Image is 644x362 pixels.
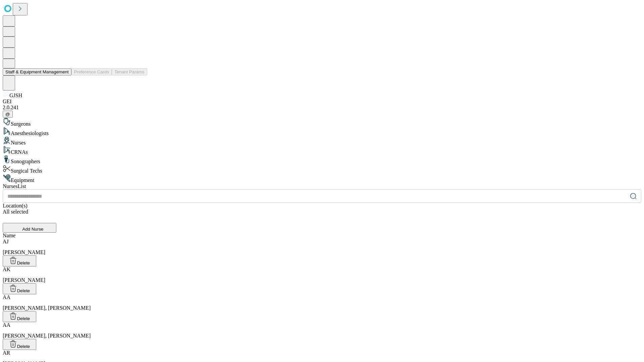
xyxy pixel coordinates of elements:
div: Nurses [3,136,641,146]
div: Sonographers [3,155,641,165]
div: [PERSON_NAME], [PERSON_NAME] [3,294,641,311]
div: Equipment [3,174,641,183]
div: [PERSON_NAME] [3,266,641,283]
div: CRNAs [3,146,641,155]
div: Nurses List [3,183,641,189]
div: 2.0.241 [3,105,641,111]
button: @ [3,111,13,118]
div: Anesthesiologists [3,127,641,136]
button: Staff & Equipment Management [3,68,71,75]
span: Add Nurse [22,227,44,232]
div: Surgical Techs [3,165,641,174]
button: Delete [3,283,36,294]
span: Location(s) [3,203,28,208]
button: Add Nurse [3,223,56,233]
button: Tenant Params [112,68,147,75]
button: Delete [3,311,36,322]
button: Delete [3,339,36,350]
button: Delete [3,255,36,266]
span: AA [3,294,10,300]
span: Delete [17,316,30,321]
div: [PERSON_NAME], [PERSON_NAME] [3,322,641,339]
div: GEI [3,99,641,105]
button: Preference Cards [71,68,112,75]
div: All selected [3,209,641,215]
span: Delete [17,260,30,265]
span: AK [3,266,10,272]
span: Delete [17,288,30,293]
div: Surgeons [3,118,641,127]
div: [PERSON_NAME] [3,239,641,255]
span: Delete [17,344,30,349]
span: @ [5,112,10,117]
span: AJ [3,239,9,244]
span: GJSH [9,93,22,98]
span: AR [3,350,10,356]
div: Name [3,233,641,239]
span: AA [3,322,10,328]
